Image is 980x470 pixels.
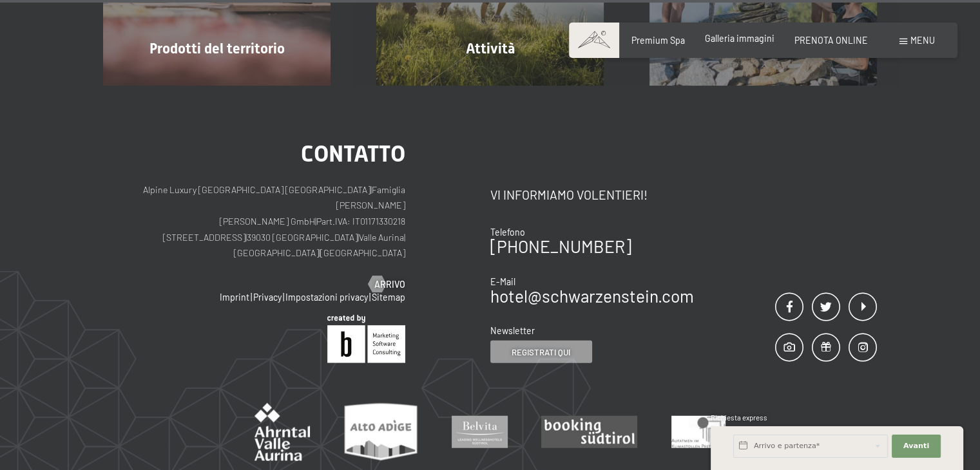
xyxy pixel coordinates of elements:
[327,315,405,363] img: Brandnamic GmbH | Leading Hospitality Solutions
[220,292,249,303] a: Imprint
[631,35,685,46] a: Premium Spa
[374,278,405,291] span: Arrivo
[490,187,648,202] span: Vi informiamo volentieri!
[910,35,935,46] span: Menu
[490,236,631,256] a: [PHONE_NUMBER]
[315,216,316,227] span: |
[903,441,929,451] span: Avanti
[490,325,535,336] span: Newsletter
[149,41,285,57] span: Prodotti del territorio
[705,33,774,44] a: Galleria immagini
[369,292,370,303] span: |
[404,232,405,243] span: |
[466,41,515,57] span: Attività
[358,232,359,243] span: |
[892,435,941,458] button: Avanti
[251,292,252,303] span: |
[490,276,515,287] span: E-Mail
[372,292,405,303] a: Sitemap
[283,292,284,303] span: |
[794,35,868,46] a: PRENOTA ONLINE
[253,292,282,303] a: Privacy
[301,140,405,167] span: Contatto
[369,278,405,291] a: Arrivo
[490,227,525,238] span: Telefono
[711,413,767,422] span: Richiesta express
[103,182,405,261] p: Alpine Luxury [GEOGRAPHIC_DATA] [GEOGRAPHIC_DATA] Famiglia [PERSON_NAME] [PERSON_NAME] GmbH Part....
[512,346,570,358] span: Registrati qui
[245,232,247,243] span: |
[285,292,368,303] a: Impostazioni privacy
[490,286,694,306] a: hotel@schwarzenstein.com
[370,184,372,195] span: |
[319,247,320,258] span: |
